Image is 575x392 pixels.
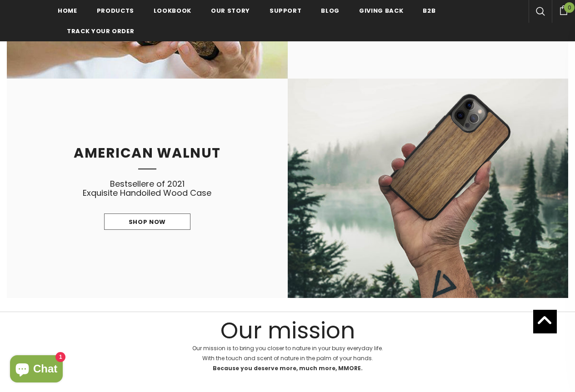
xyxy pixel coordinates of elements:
[211,6,250,15] span: Our Story
[154,6,191,15] span: Lookbook
[423,6,435,15] span: B2B
[129,218,166,226] span: Shop Now
[74,143,221,163] span: American Walnut
[58,6,77,15] span: Home
[83,178,211,198] span: Bestsellere of 2021 Exquisite Handoiled Wood Case
[7,355,65,385] inbox-online-store-chat: Shopify online store chat
[552,4,575,15] a: 0
[321,6,340,15] span: Blog
[359,6,403,15] span: Giving back
[270,6,302,15] span: support
[97,6,134,15] span: Products
[192,344,383,372] span: Our mission is to bring you closer to nature in your busy everyday life. With the touch and scent...
[104,213,190,230] a: Shop Now
[67,20,134,41] a: Track your order
[564,2,575,13] span: 0
[67,27,134,35] span: Track your order
[213,364,363,372] b: Because you deserve more, much more, MMORE.
[19,326,556,335] span: Our mission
